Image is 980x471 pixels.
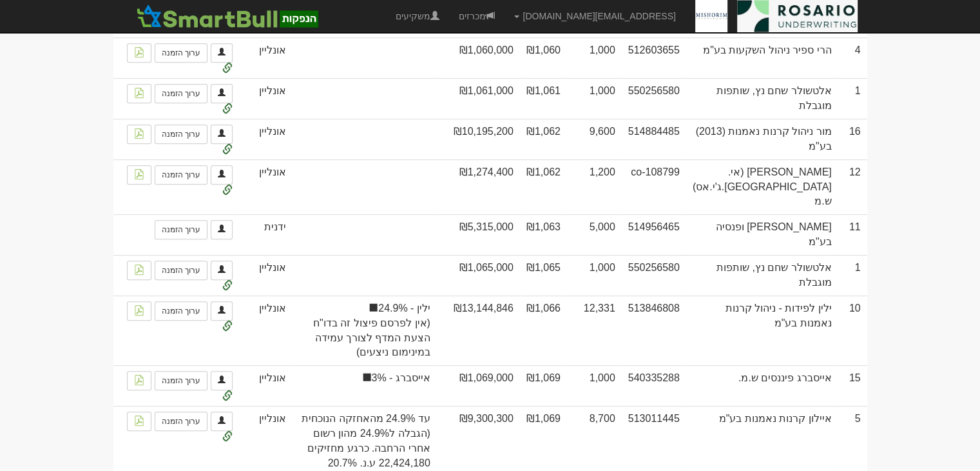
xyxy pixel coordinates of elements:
[155,125,207,144] a: ערוך הזמנה
[686,37,838,78] td: הרי ספיר ניהול השקעות בע"מ
[838,365,867,406] td: 15
[520,159,567,215] td: ₪1,062
[567,296,622,365] td: 12,331
[155,43,207,63] a: ערוך הזמנה
[155,412,207,431] a: ערוך הזמנה
[134,47,144,57] img: pdf-file-icon.png
[622,119,686,159] td: 514884485
[520,214,567,255] td: ₪1,063
[622,37,686,78] td: 512603655
[134,375,144,385] img: pdf-file-icon.png
[520,296,567,365] td: ₪1,066
[299,316,430,361] span: (אין לפרסם פיצול זה בדו"ח הצעת המדף לצורך עמידה במינימום ניצעים)
[134,265,144,275] img: pdf-file-icon.png
[437,255,520,296] td: ₪1,065,000
[520,255,567,296] td: ₪1,065
[437,365,520,406] td: ₪1,069,000
[155,220,207,239] a: ערוך הזמנה
[520,37,567,78] td: ₪1,060
[622,296,686,365] td: 513846808
[155,261,207,280] a: ערוך הזמנה
[567,365,622,406] td: 1,000
[239,159,293,215] td: אונליין
[437,159,520,215] td: ₪1,274,400
[299,371,430,386] span: אייסברג - 3%
[437,119,520,159] td: ₪10,195,200
[239,214,293,255] td: ידנית
[133,3,322,29] img: SmartBull Logo
[134,169,144,179] img: pdf-file-icon.png
[520,365,567,406] td: ₪1,069
[686,365,838,406] td: אייסברג פיננסים ש.מ.
[686,214,838,255] td: [PERSON_NAME] ופנסיה בע"מ
[567,78,622,119] td: 1,000
[134,128,144,139] img: pdf-file-icon.png
[155,84,207,103] a: ערוך הזמנה
[134,305,144,316] img: pdf-file-icon.png
[567,255,622,296] td: 1,000
[567,119,622,159] td: 9,600
[155,371,207,390] a: ערוך הזמנה
[622,159,686,215] td: co-108799
[239,255,293,296] td: אונליין
[567,37,622,78] td: 1,000
[155,165,207,185] a: ערוך הזמנה
[567,214,622,255] td: 5,000
[239,78,293,119] td: אונליין
[838,214,867,255] td: 11
[838,296,867,365] td: 10
[622,255,686,296] td: 550256580
[838,255,867,296] td: 1
[155,301,207,321] a: ערוך הזמנה
[437,37,520,78] td: ₪1,060,000
[838,159,867,215] td: 12
[239,365,293,406] td: אונליין
[838,119,867,159] td: 16
[134,88,144,98] img: pdf-file-icon.png
[622,78,686,119] td: 550256580
[134,416,144,426] img: pdf-file-icon.png
[239,37,293,78] td: אונליין
[437,296,520,365] td: ₪13,144,846
[686,78,838,119] td: אלטשולר שחם נץ, שותפות מוגבלת
[622,214,686,255] td: 514956465
[838,37,867,78] td: 4
[686,296,838,365] td: ילין לפידות - ניהול קרנות נאמנות בע"מ
[437,78,520,119] td: ₪1,061,000
[239,296,293,365] td: אונליין
[567,159,622,215] td: 1,200
[520,78,567,119] td: ₪1,061
[686,159,838,215] td: [PERSON_NAME] (אי.[GEOGRAPHIC_DATA].ג'י.אס) ש.מ
[239,119,293,159] td: אונליין
[686,119,838,159] td: מור ניהול קרנות נאמנות (2013) בע"מ
[686,255,838,296] td: אלטשולר שחם נץ, שותפות מוגבלת
[838,78,867,119] td: 1
[437,214,520,255] td: ₪5,315,000
[622,365,686,406] td: 540335288
[520,119,567,159] td: ₪1,062
[299,301,430,316] span: ילין - 24.9%
[299,412,430,426] span: עד 24.9% מהאחזקה הנוכחית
